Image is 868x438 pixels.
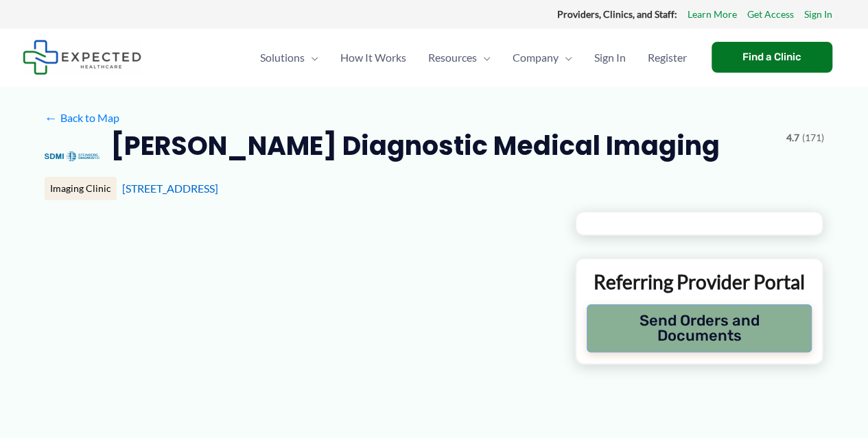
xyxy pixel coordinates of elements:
[305,34,318,82] span: Menu Toggle
[502,34,583,82] a: CompanyMenu Toggle
[557,8,677,20] strong: Providers, Clinics, and Staff:
[587,304,812,352] button: Send Orders and Documents
[747,5,794,23] a: Get Access
[583,34,637,82] a: Sign In
[249,34,698,82] nav: Primary Site Navigation
[23,40,141,75] img: Expected Healthcare Logo - side, dark font, small
[513,34,559,82] span: Company
[122,182,218,195] a: [STREET_ADDRESS]
[45,108,119,128] a: ←Back to Map
[637,34,698,82] a: Register
[648,34,687,82] span: Register
[260,34,305,82] span: Solutions
[329,34,417,82] a: How It Works
[477,34,491,82] span: Menu Toggle
[688,5,737,23] a: Learn More
[249,34,329,82] a: SolutionsMenu Toggle
[45,111,58,124] span: ←
[417,34,502,82] a: ResourcesMenu Toggle
[587,269,812,294] p: Referring Provider Portal
[594,34,626,82] span: Sign In
[110,129,720,162] h2: [PERSON_NAME] Diagnostic Medical Imaging
[804,5,832,23] a: Sign In
[340,34,406,82] span: How It Works
[45,177,117,200] div: Imaging Clinic
[428,34,477,82] span: Resources
[712,42,832,73] a: Find a Clinic
[802,129,824,147] span: (171)
[559,34,572,82] span: Menu Toggle
[786,129,799,147] span: 4.7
